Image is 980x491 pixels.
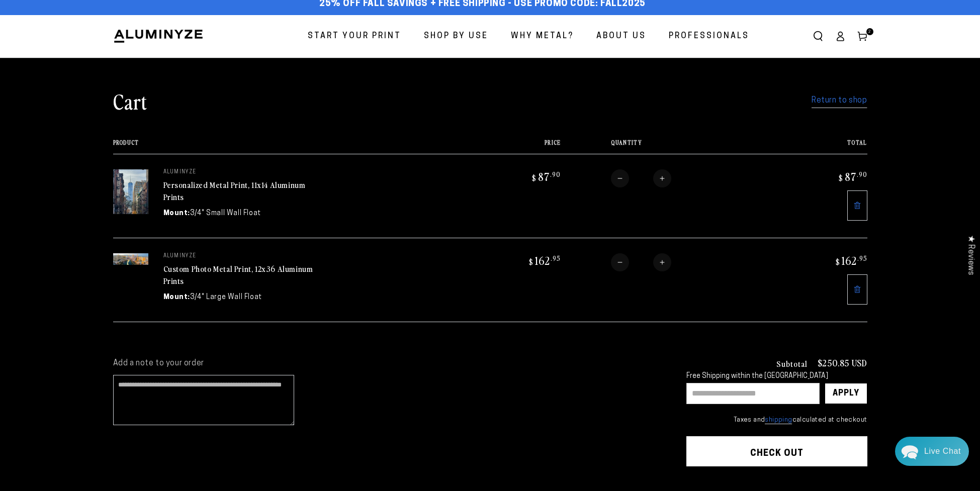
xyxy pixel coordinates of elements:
p: aluminyze [163,253,314,259]
a: Why Metal? [503,23,581,50]
input: Quantity for Personalized Metal Print, 11x14 Aluminum Prints [629,169,653,187]
span: Start Your Print [308,29,401,44]
p: $250.85 USD [818,358,867,367]
span: $ [529,257,533,267]
th: Quantity [561,139,774,154]
summary: Search our site [807,25,829,47]
sup: .90 [857,170,867,178]
label: Add a note to your order [113,358,666,369]
a: Custom Photo Metal Print, 12x36 Aluminum Prints [163,263,313,287]
div: Apply [833,383,859,404]
bdi: 162 [527,253,561,267]
img: 12"x36" Panoramic White Glossy Aluminyzed Photo [113,253,148,265]
span: 2 [868,28,871,35]
span: Shop By Use [424,29,488,44]
bdi: 162 [834,253,867,267]
h1: Cart [113,88,147,114]
a: Professionals [661,23,757,50]
img: 11"x14" Rectangle White Glossy Aluminyzed Photo [113,169,148,214]
div: Click to open Judge.me floating reviews tab [961,227,980,283]
input: Quantity for Custom Photo Metal Print, 12x36 Aluminum Prints [629,253,653,271]
th: Price [468,139,561,154]
sup: .90 [550,170,561,178]
span: $ [532,173,537,183]
th: Total [774,139,867,154]
div: Contact Us Directly [924,437,961,466]
a: Shop By Use [416,23,496,50]
small: Taxes and calculated at checkout [686,415,867,425]
a: Return to shop [812,93,867,108]
img: Aluminyze [113,29,204,44]
dt: Mount: [163,208,191,219]
a: Remove 12"x36" Panoramic White Glossy Aluminyzed Photo [847,274,867,305]
a: Remove 11"x14" Rectangle White Glossy Aluminyzed Photo [847,190,867,221]
a: Start Your Print [300,23,409,50]
span: $ [839,173,843,183]
sup: .95 [857,254,867,262]
span: Professionals [669,29,749,44]
dt: Mount: [163,292,191,303]
p: aluminyze [163,169,314,175]
a: Personalized Metal Print, 11x14 Aluminum Prints [163,179,306,203]
sup: .95 [551,254,561,262]
bdi: 87 [837,169,867,183]
th: Product [113,139,468,154]
div: Free Shipping within the [GEOGRAPHIC_DATA] [686,372,867,381]
span: Why Metal? [511,29,574,44]
a: shipping [765,417,792,424]
div: Chat widget toggle [895,437,969,466]
span: About Us [596,29,646,44]
h3: Subtotal [776,359,808,367]
a: About Us [589,23,654,50]
dd: 3/4" Small Wall Float [190,208,261,219]
span: $ [836,257,840,267]
dd: 3/4" Large Wall Float [190,292,262,303]
bdi: 87 [530,169,561,183]
button: Check out [686,436,867,466]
